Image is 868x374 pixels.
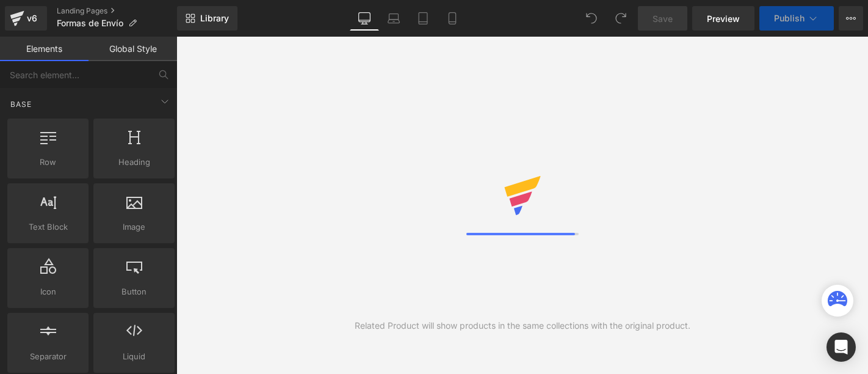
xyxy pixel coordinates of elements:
[11,285,85,298] span: Icon
[579,6,604,31] button: Undo
[97,350,171,363] span: Liquid
[177,6,237,31] a: New Library
[653,12,673,25] span: Save
[826,332,856,362] div: Open Intercom Messenger
[408,6,438,31] a: Tablet
[5,6,47,31] a: v6
[707,12,740,25] span: Preview
[350,6,379,31] a: Desktop
[759,6,834,31] button: Publish
[692,6,754,31] a: Preview
[355,319,690,332] div: Related Product will show products in the same collections with the original product.
[839,6,863,31] button: More
[609,6,633,31] button: Redo
[97,156,171,169] span: Heading
[89,37,177,61] a: Global Style
[97,285,171,298] span: Button
[774,13,805,23] span: Publish
[9,98,33,110] span: Base
[11,156,85,169] span: Row
[24,10,40,26] div: v6
[379,6,408,31] a: Laptop
[200,13,229,24] span: Library
[57,18,123,28] span: Formas de Envío
[11,221,85,233] span: Text Block
[97,221,171,233] span: Image
[57,6,177,16] a: Landing Pages
[11,350,85,363] span: Separator
[438,6,467,31] a: Mobile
